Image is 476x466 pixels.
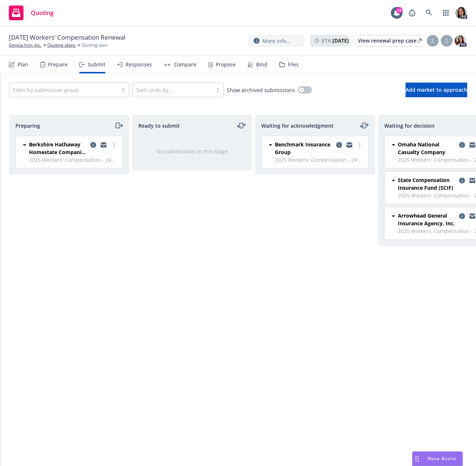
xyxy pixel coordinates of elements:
[439,6,453,20] a: Switch app
[428,455,457,462] span: Nova Assist
[99,141,108,149] a: copy logging email
[398,141,456,156] span: Omaha National Casualty Company
[9,42,41,48] a: Genisa Iron, Inc.
[81,42,108,48] span: Quoting plan
[422,6,436,20] a: Search
[405,6,419,20] a: Report a Bug
[138,122,180,130] span: Ready to submit
[29,141,87,156] span: Berkshire Hathaway Homestate Companies (BHHC)
[384,122,435,130] span: Waiting for decision
[88,62,105,68] div: Submit
[48,62,68,68] div: Prepare
[89,141,98,149] a: copy logging email
[412,451,463,466] button: Nova Assist
[29,156,118,164] span: 2025 Workers' Compensation - 24 25 WC
[413,452,422,466] div: Drag to move
[458,212,466,221] a: copy logging email
[345,141,354,149] a: copy logging email
[261,122,334,130] span: Waiting for acknowledgment
[6,3,57,23] a: Quoting
[455,35,466,47] img: photo
[15,122,40,130] span: Preparing
[18,62,28,68] div: Plan
[248,35,304,47] button: More info...
[144,148,240,155] div: No submissions in this stage
[406,86,467,93] span: Add market to approach
[174,62,196,68] div: Compare
[355,141,364,149] a: more
[333,37,349,44] strong: [DATE]
[360,121,369,130] a: moveLeftRight
[335,141,344,149] a: copy logging email
[216,62,236,68] div: Propose
[458,141,466,149] a: copy logging email
[126,62,152,68] div: Responses
[275,141,333,156] span: Benchmark Insurance Group
[47,42,76,48] a: Quoting plans
[458,176,466,185] a: copy logging email
[396,7,403,14] div: 24
[358,35,422,46] div: View renewal prep case
[455,7,467,19] img: photo
[9,33,125,42] span: [DATE] Workers' Compensation Renewal
[398,212,456,227] span: Arrowhead General Insurance Agency, Inc.
[237,121,246,130] a: moveLeftRight
[109,141,118,149] a: more
[114,121,123,130] a: moveRight
[398,176,456,192] span: State Compensation Insurance Fund (SCIF)
[256,62,268,68] div: Bind
[406,83,467,97] button: Add market to approach
[262,37,291,45] span: More info...
[322,37,349,44] span: ETA :
[288,62,299,68] div: Files
[227,86,295,94] span: Show archived submissions
[275,156,364,164] span: 2025 Workers' Compensation - 24 25 WC
[358,35,422,47] a: View renewal prep case
[31,10,54,16] span: Quoting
